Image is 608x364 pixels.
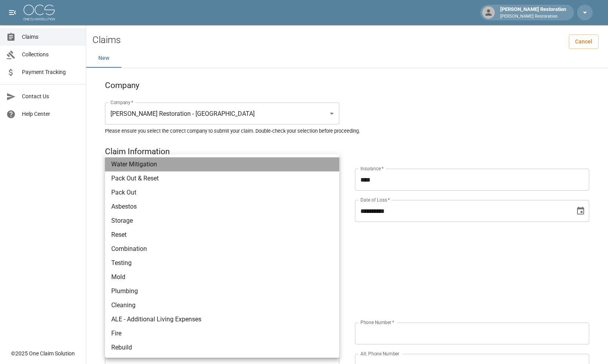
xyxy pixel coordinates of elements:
li: Cleaning [105,298,339,312]
li: Testing [105,256,339,270]
li: Pack Out [105,186,339,200]
li: Combination [105,242,339,256]
li: Mold [105,270,339,284]
li: Asbestos [105,200,339,214]
li: Rebuild [105,341,339,355]
li: Reset [105,228,339,242]
li: Pack Out & Reset [105,171,339,186]
li: Water Mitigation [105,157,339,171]
li: Fire [105,326,339,341]
li: Storage [105,214,339,228]
li: ALE - Additional Living Expenses [105,312,339,326]
li: Plumbing [105,284,339,298]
